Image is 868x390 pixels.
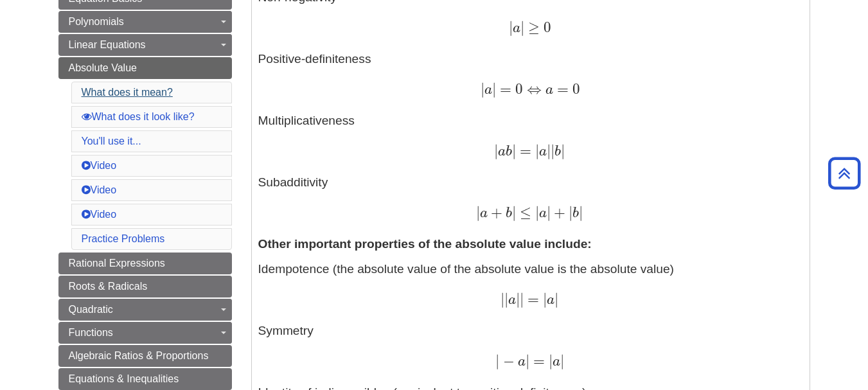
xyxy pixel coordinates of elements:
span: a [539,145,547,159]
span: | [547,142,551,159]
a: Absolute Value [58,57,232,79]
span: a [484,83,492,97]
span: | [551,142,554,159]
span: a [547,293,554,307]
span: = [516,142,531,159]
a: What does it look like? [82,111,195,122]
span: | [549,352,553,369]
span: | [494,142,498,159]
span: | [569,204,572,221]
span: + [551,204,565,221]
span: a [542,83,553,97]
span: 0 [569,80,580,98]
span: ≤ [516,204,531,221]
span: a [515,355,526,369]
span: a [539,206,547,220]
a: Back to Top [824,164,865,182]
span: | [526,352,529,369]
span: | [554,290,558,308]
span: − [499,352,514,369]
span: a [480,206,488,220]
a: Linear Equations [58,34,232,56]
span: Equations & Inequalities [69,373,179,384]
span: b [506,145,512,159]
span: a [498,145,506,159]
span: a [553,355,560,369]
span: ≥ [524,19,540,36]
span: | [481,80,484,98]
a: Rational Expressions [58,253,232,274]
span: Polynomials [69,16,124,27]
span: Rational Expressions [69,258,165,269]
a: Equations & Inequalities [58,368,232,390]
a: Functions [58,322,232,344]
span: 0 [540,19,551,36]
span: | [547,204,551,221]
span: = [553,80,569,98]
span: Functions [69,327,113,338]
span: ⇔ [523,80,542,98]
span: = [524,290,539,308]
span: b [502,206,512,220]
a: Practice Problems [82,233,165,244]
a: Video [82,184,117,195]
span: 0 [511,80,523,98]
span: Quadratic [69,304,113,315]
span: | [492,80,496,98]
span: | [520,290,524,308]
span: | [512,204,516,221]
span: Algebraic Ratios & Proportions [69,350,209,361]
span: | [509,19,513,36]
span: | [504,290,508,308]
span: = [529,352,545,369]
span: | [516,290,520,308]
span: | [579,204,583,221]
span: | [512,142,516,159]
span: Roots & Radicals [69,281,148,292]
a: You'll use it... [82,136,141,146]
span: | [520,19,524,36]
span: = [496,80,511,98]
a: Polynomials [58,11,232,33]
a: Roots & Radicals [58,276,232,297]
span: b [572,206,579,220]
strong: Other important properties of the absolute value include: [258,237,592,251]
span: | [561,142,565,159]
a: Video [82,209,117,220]
span: | [476,204,480,221]
a: Algebraic Ratios & Proportions [58,345,232,367]
span: | [535,142,539,159]
span: Absolute Value [69,62,137,73]
span: | [500,290,504,308]
span: b [554,145,561,159]
span: | [560,352,564,369]
a: Quadratic [58,299,232,321]
span: | [535,204,539,221]
span: a [508,293,516,307]
span: Linear Equations [69,39,146,50]
span: + [488,204,502,221]
span: | [495,352,499,369]
span: a [513,21,520,35]
a: What does it mean? [82,87,173,98]
a: Video [82,160,117,171]
span: | [543,290,547,308]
